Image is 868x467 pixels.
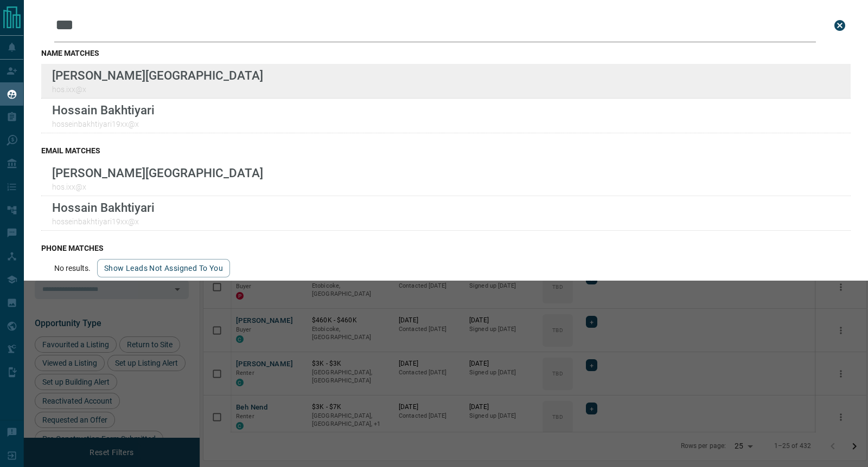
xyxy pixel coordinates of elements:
[41,244,851,252] h3: phone matches
[41,49,851,57] h3: name matches
[52,183,263,191] p: hos.ixx@x
[52,103,155,117] p: Hossain Bakhtiyari
[41,146,851,155] h3: email matches
[52,85,263,94] p: hos.ixx@x
[829,15,851,36] button: close search bar
[52,68,263,82] p: [PERSON_NAME][GEOGRAPHIC_DATA]
[54,264,91,273] p: No results.
[97,259,230,277] button: show leads not assigned to you
[52,217,155,226] p: hosseinbakhtiyari19xx@x
[52,200,155,215] p: Hossain Bakhtiyari
[52,120,155,128] p: hosseinbakhtiyari19xx@x
[52,166,263,180] p: [PERSON_NAME][GEOGRAPHIC_DATA]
